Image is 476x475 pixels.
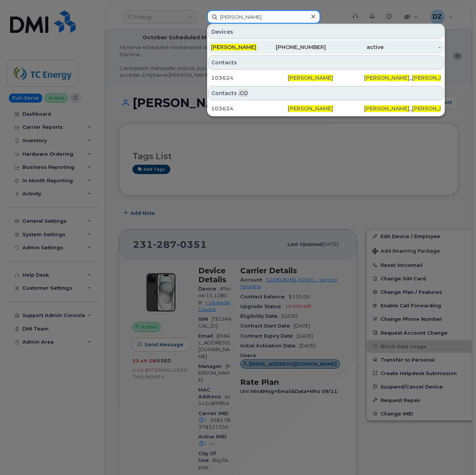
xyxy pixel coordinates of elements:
[208,71,444,85] a: 103624[PERSON_NAME][PERSON_NAME]_[PERSON_NAME]@[DOMAIN_NAME]
[412,74,457,81] span: [PERSON_NAME]
[208,55,444,70] div: Contacts
[288,74,333,81] span: [PERSON_NAME]
[269,43,326,51] div: [PHONE_NUMBER]
[211,44,256,51] span: [PERSON_NAME]
[326,43,384,51] div: active
[384,43,441,51] div: -
[412,105,457,112] span: [PERSON_NAME]
[364,74,409,81] span: [PERSON_NAME]
[208,102,444,115] a: 103624[PERSON_NAME][PERSON_NAME]_[PERSON_NAME]@[DOMAIN_NAME]
[364,105,441,112] div: _ @[DOMAIN_NAME]
[288,105,333,112] span: [PERSON_NAME]
[211,74,288,82] div: 103624
[238,89,248,97] span: .CO
[208,25,444,39] div: Devices
[364,74,441,82] div: _ @[DOMAIN_NAME]
[211,105,288,112] div: 103624
[364,105,409,112] span: [PERSON_NAME]
[208,40,444,54] a: [PERSON_NAME][PHONE_NUMBER]active-
[443,442,470,469] iframe: Messenger Launcher
[208,86,444,100] div: Contacts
